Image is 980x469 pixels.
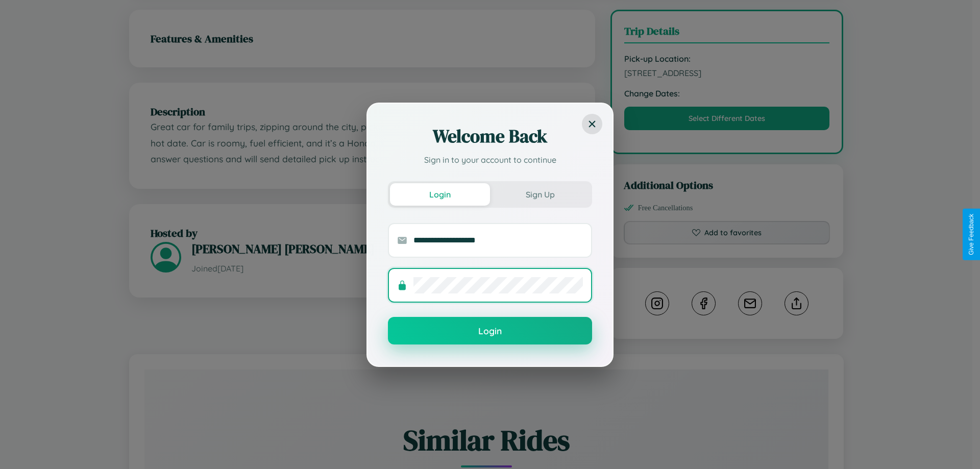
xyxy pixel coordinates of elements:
[388,124,592,149] h2: Welcome Back
[968,214,975,255] div: Give Feedback
[490,183,590,206] button: Sign Up
[388,317,592,344] button: Login
[388,154,592,166] p: Sign in to your account to continue
[390,183,490,206] button: Login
